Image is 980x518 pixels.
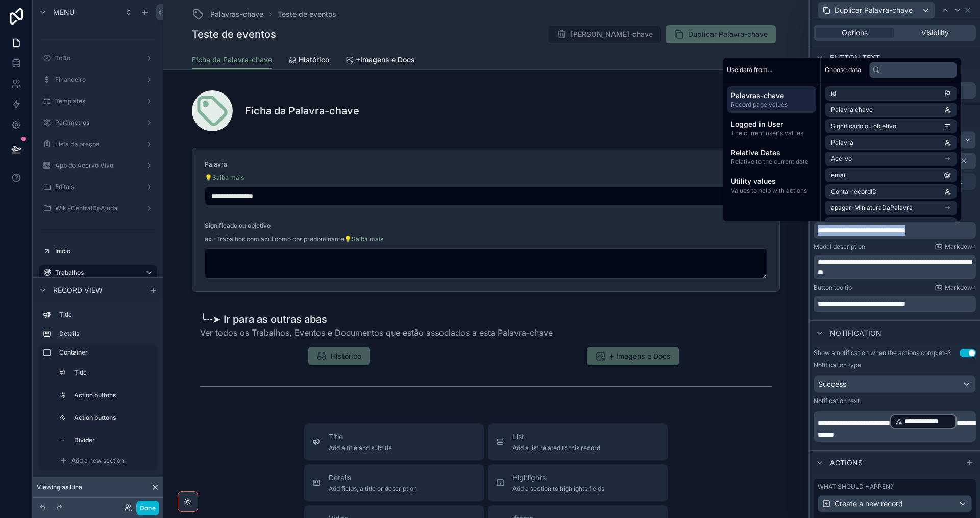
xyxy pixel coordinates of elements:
span: Button text [830,53,880,63]
span: Highlights [512,473,604,483]
span: Menu [53,7,75,17]
button: Success [814,375,976,393]
span: Add a title and subtitle [329,444,392,452]
span: Notification [830,328,881,338]
div: Show a notification when the actions complete? [814,349,951,357]
a: Trabalhos [39,265,157,281]
label: App do Acervo Vivo [55,161,141,170]
button: ListAdd a list related to this record [488,423,668,460]
span: Add a list related to this record [512,444,600,452]
span: Title [329,432,392,442]
span: Histórico [299,55,329,65]
a: Lista de preços [39,136,157,152]
label: Title [74,369,151,377]
a: Parâmetros [39,114,157,131]
label: Financeiro [55,76,141,84]
span: Ficha da Palavra-chave [192,55,272,65]
button: TitleAdd a title and subtitle [304,423,484,460]
div: scrollable content [723,82,820,203]
span: Markdown [945,243,976,251]
span: Add fields, a title or description [329,485,417,493]
span: Details [329,473,417,483]
a: Templates [39,93,157,109]
label: Trabalhos [55,269,137,277]
span: Use data from... [727,66,772,74]
span: +Imagens e Docs [356,55,415,65]
label: Lista de preços [55,140,141,148]
button: Duplicar Palavra-chave [818,2,935,19]
a: Markdown [935,284,976,292]
a: Palavras-chave [192,8,263,20]
a: ToDo [39,50,157,66]
span: Options [842,28,868,38]
label: Parâmetros [55,119,141,127]
a: Financeiro [39,72,157,88]
a: Editais [39,179,157,195]
label: Container [59,348,153,357]
span: Duplicar Palavra-chave [835,5,913,15]
div: scrollable content [814,222,976,239]
span: Add a section to highlights fields [512,485,604,493]
button: Done [136,501,159,515]
label: ToDo [55,54,141,62]
a: App do Acervo Vivo [39,157,157,174]
span: Relative Dates [731,148,812,158]
span: Actions [830,458,863,468]
div: scrollable content [814,255,976,279]
span: Markdown [945,284,976,292]
span: Values to help with actions [731,186,812,195]
div: scrollable content [33,302,163,481]
span: The current user's values [731,129,812,137]
span: Choose data [825,66,861,74]
label: Details [59,329,153,338]
a: Início [39,243,157,260]
span: Relative to the current date [731,158,812,166]
label: Title [59,311,153,319]
div: scrollable content [814,409,976,442]
label: Action buttons [74,391,151,399]
button: Create a new record [818,495,972,512]
a: Ficha da Palavra-chave [192,51,272,70]
a: Histórico [288,51,329,71]
span: Record page values [731,101,812,109]
a: Teste de eventos [278,9,336,19]
label: Action buttons [74,414,151,422]
span: Utility values [731,176,812,186]
label: What should happen? [818,483,893,491]
label: Divider [74,436,151,444]
button: DetailsAdd fields, a title or description [304,464,484,501]
label: Button tooltip [814,284,852,292]
span: Viewing as Lina [37,483,82,491]
label: Modal description [814,243,865,251]
a: Wiki-CentralDeAjuda [39,200,157,217]
span: Create a new record [835,499,903,509]
label: Editais [55,183,141,191]
span: Palavras-chave [731,90,812,101]
span: Success [818,379,846,389]
label: Templates [55,97,141,105]
span: Visibility [921,28,949,38]
span: Palavras-chave [210,9,263,19]
span: Logged in User [731,119,812,129]
span: Record view [53,285,103,295]
label: Notification text [814,397,860,405]
h1: Teste de eventos [192,27,276,41]
span: Add a new section [71,457,124,465]
span: List [512,432,600,442]
div: scrollable content [814,296,976,312]
label: Notification type [814,361,861,369]
a: +Imagens e Docs [346,51,415,71]
label: Wiki-CentralDeAjuda [55,204,141,213]
label: Início [55,247,155,255]
button: HighlightsAdd a section to highlights fields [488,464,668,501]
a: Markdown [935,243,976,251]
